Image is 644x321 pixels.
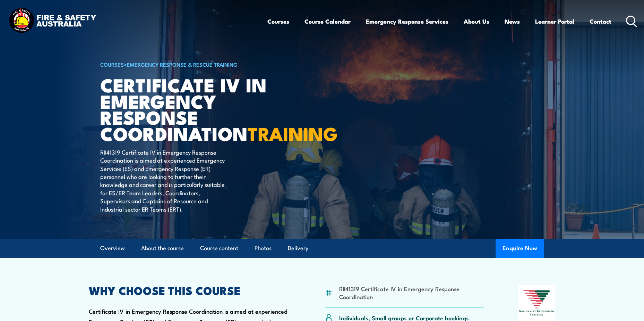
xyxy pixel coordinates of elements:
a: Courses [267,12,289,31]
p: RII41319 Certificate IV in Emergency Response Coordination is aimed at experienced Emergency Serv... [100,148,227,213]
a: Photos [255,239,272,257]
a: Contact [590,12,611,31]
a: COURSES [100,60,124,68]
a: About Us [464,12,489,31]
a: About the course [141,239,184,257]
a: News [505,12,520,31]
h2: WHY CHOOSE THIS COURSE [89,285,291,295]
h6: > [100,60,272,68]
a: Learner Portal [535,12,574,31]
li: RII41319 Certificate IV in Emergency Response Coordination [339,285,484,301]
h1: Certificate IV in Emergency Response Coordination [100,76,272,141]
a: Course content [200,239,238,257]
button: Enquire Now [496,239,544,258]
img: Nationally Recognised Training logo. [518,285,556,321]
a: Emergency Response & Rescue Training [127,60,238,68]
a: Delivery [288,239,308,257]
a: Course Calendar [304,12,351,31]
a: Emergency Response Services [366,12,448,31]
a: Overview [100,239,125,257]
strong: TRAINING [248,118,338,147]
